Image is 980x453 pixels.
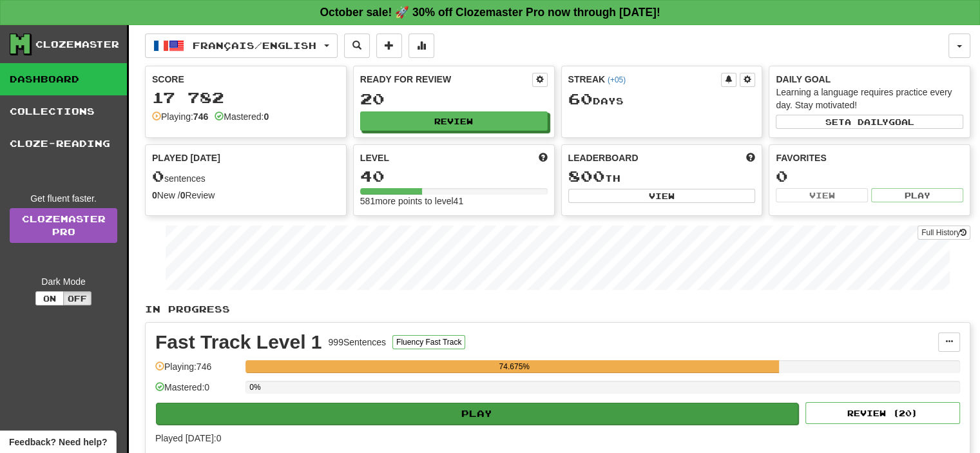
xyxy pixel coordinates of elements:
[918,226,970,240] button: Full History
[264,111,269,122] strong: 0
[360,91,548,107] div: 20
[152,190,157,200] strong: 0
[360,111,548,131] button: Review
[568,91,756,108] div: Day s
[152,168,340,185] div: sentences
[392,335,465,349] button: Fluency Fast Track
[152,167,164,185] span: 0
[10,208,117,243] a: ClozemasterPro
[568,73,722,86] div: Streak
[568,90,593,108] span: 60
[776,168,963,184] div: 0
[10,275,117,288] div: Dark Mode
[145,303,970,316] p: In Progress
[155,433,221,443] span: Played [DATE]: 0
[155,333,322,352] div: Fast Track Level 1
[320,6,660,19] strong: October sale! 🚀 30% off Clozemaster Pro now through [DATE]!
[360,168,548,184] div: 40
[408,34,434,58] button: More stats
[9,436,107,448] span: Open feedback widget
[329,336,387,349] div: 999 Sentences
[539,151,548,164] span: Score more points to level up
[193,40,316,51] span: Français / English
[805,402,960,424] button: Review (20)
[845,117,889,126] span: a daily
[63,291,91,305] button: Off
[152,189,340,202] div: New / Review
[152,90,340,106] div: 17 782
[155,381,239,402] div: Mastered: 0
[35,38,119,51] div: Clozemaster
[360,73,532,86] div: Ready for Review
[155,360,239,381] div: Playing: 746
[249,360,779,373] div: 74.675%
[156,403,798,425] button: Play
[776,86,963,111] div: Learning a language requires practice every day. Stay motivated!
[776,151,963,164] div: Favorites
[152,151,220,164] span: Played [DATE]
[776,188,868,202] button: View
[776,73,963,86] div: Daily Goal
[215,110,269,123] div: Mastered:
[152,110,208,123] div: Playing:
[360,151,389,164] span: Level
[568,168,756,185] div: th
[344,34,370,58] button: Search sentences
[152,73,340,86] div: Score
[35,291,64,305] button: On
[180,190,186,200] strong: 0
[568,189,756,203] button: View
[776,115,963,129] button: Seta dailygoal
[145,34,338,58] button: Français/English
[10,192,117,205] div: Get fluent faster.
[568,167,605,185] span: 800
[871,188,963,202] button: Play
[193,111,208,122] strong: 746
[376,34,402,58] button: Add sentence to collection
[608,75,626,84] a: (+05)
[746,151,755,164] span: This week in points, UTC
[360,195,548,207] div: 581 more points to level 41
[568,151,639,164] span: Leaderboard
